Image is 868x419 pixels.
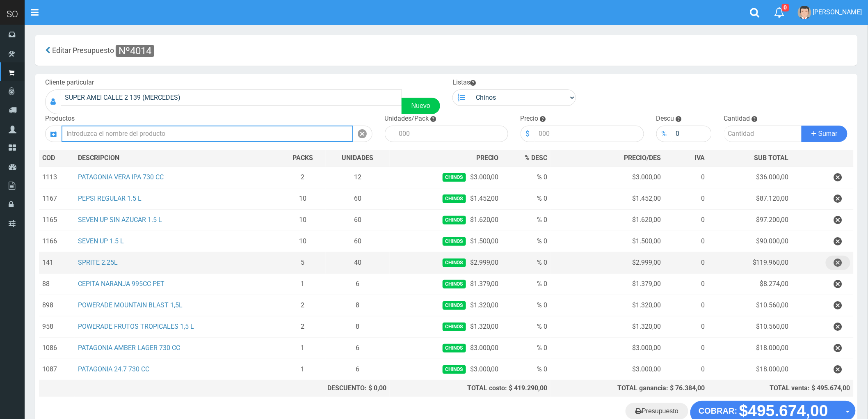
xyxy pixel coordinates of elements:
[443,259,466,267] span: Chinos
[90,154,119,162] span: CRIPCION
[390,167,502,188] td: $3.000,00
[62,126,353,142] input: Introduzca el nombre del producto
[551,359,664,380] td: $3.000,00
[554,384,705,393] div: TOTAL ganancia: $ 76.384,00
[39,188,75,209] td: 1167
[393,384,547,393] div: TOTAL costo: $ 419.290,00
[708,337,792,359] td: $18.000,00
[502,359,551,380] td: % 0
[521,126,535,142] div: $
[452,78,476,87] label: Listas
[535,126,644,142] input: 000
[283,384,387,393] div: DESCUENTO: $ 0,00
[326,209,390,231] td: 60
[711,384,850,393] div: TOTAL venta: $ 495.674,00
[708,316,792,337] td: $10.560,00
[624,154,661,162] span: PRECIO/DES
[75,150,280,167] th: DES
[708,231,792,252] td: $90.000,00
[656,126,672,142] div: %
[326,316,390,337] td: 8
[39,316,75,337] td: 958
[664,273,708,295] td: 0
[813,8,862,16] span: [PERSON_NAME]
[502,337,551,359] td: % 0
[443,344,466,353] span: Chinos
[818,130,838,137] span: Sumar
[708,295,792,316] td: $10.560,00
[39,209,75,231] td: 1165
[280,209,326,231] td: 10
[116,45,154,57] span: Nº4014
[78,323,194,330] a: POWERADE FRUTOS TROPICALES 1,5 L
[502,273,551,295] td: % 0
[390,252,502,273] td: $2.999,00
[326,188,390,209] td: 60
[395,126,508,142] input: 000
[39,252,75,273] td: 141
[280,359,326,380] td: 1
[802,126,847,142] button: Sumar
[551,188,664,209] td: $1.452,00
[39,295,75,316] td: 898
[782,4,789,11] span: 0
[664,167,708,188] td: 0
[280,150,326,167] th: PACKS
[798,6,811,19] img: User Image
[402,98,440,114] a: Nuevo
[708,188,792,209] td: $87.120,00
[390,359,502,380] td: $3.000,00
[78,259,118,266] a: SPRITE 2.25L
[280,337,326,359] td: 1
[664,316,708,337] td: 0
[724,114,750,124] label: Cantidad
[551,337,664,359] td: $3.000,00
[280,252,326,273] td: 5
[708,252,792,273] td: $119.960,00
[78,365,149,373] a: PATAGONIA 24.7 730 CC
[326,359,390,380] td: 6
[502,316,551,337] td: % 0
[656,114,674,124] label: Descu
[280,316,326,337] td: 2
[443,365,466,374] span: Chinos
[551,231,664,252] td: $1.500,00
[443,280,466,288] span: Chinos
[390,273,502,295] td: $1.379,00
[280,188,326,209] td: 10
[502,188,551,209] td: % 0
[525,154,548,162] span: % DESC
[39,167,75,188] td: 1113
[664,295,708,316] td: 0
[443,216,466,224] span: Chinos
[39,359,75,380] td: 1087
[476,153,499,163] span: PRECIO
[502,295,551,316] td: % 0
[664,337,708,359] td: 0
[326,150,390,167] th: UNIDADES
[443,323,466,331] span: Chinos
[280,167,326,188] td: 2
[385,114,429,124] label: Unidades/Pack
[61,89,402,106] input: Consumidor Final
[443,301,466,310] span: Chinos
[78,301,183,309] a: POWERADE MOUNTAIN BLAST 1,5L
[52,46,114,55] span: Editar Presupuesto
[390,209,502,231] td: $1.620,00
[502,209,551,231] td: % 0
[551,252,664,273] td: $2.999,00
[39,150,75,167] th: COD
[280,231,326,252] td: 10
[280,295,326,316] td: 2
[39,337,75,359] td: 1086
[326,337,390,359] td: 6
[390,231,502,252] td: $1.500,00
[551,295,664,316] td: $1.320,00
[551,167,664,188] td: $3.000,00
[708,167,792,188] td: $36.000,00
[502,231,551,252] td: % 0
[724,126,802,142] input: Cantidad
[664,188,708,209] td: 0
[326,252,390,273] td: 40
[521,114,539,124] label: Precio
